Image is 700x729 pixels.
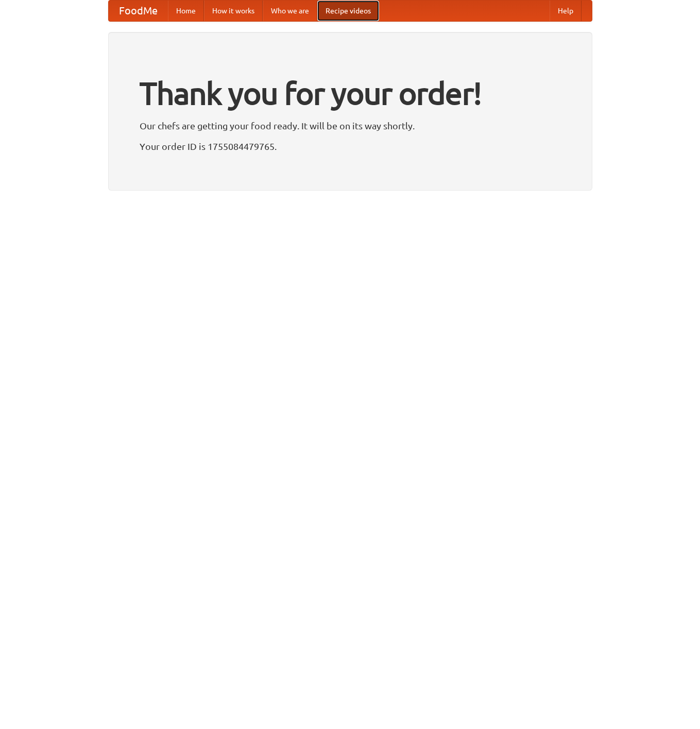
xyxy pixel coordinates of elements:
[140,69,561,118] h1: Thank you for your order!
[140,139,561,154] p: Your order ID is 1755084479765.
[168,1,204,21] a: Home
[263,1,317,21] a: Who we are
[317,1,379,21] a: Recipe videos
[109,1,168,21] a: FoodMe
[550,1,582,21] a: Help
[140,118,561,133] p: Our chefs are getting your food ready. It will be on its way shortly.
[204,1,263,21] a: How it works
